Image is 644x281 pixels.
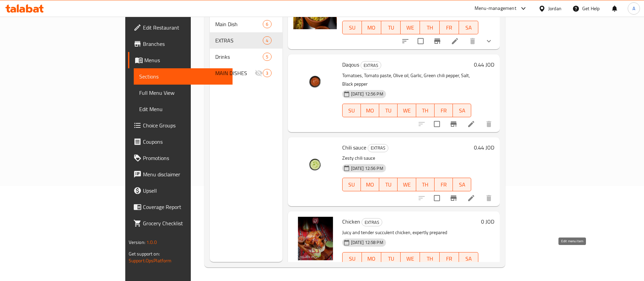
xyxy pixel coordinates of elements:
svg: Show Choices [485,37,493,45]
span: Chicken [342,216,360,227]
p: Tomatoes, Tomato paste, Olive oil, Garlic, Green chili pepper, Salt, Black pepper [342,71,472,88]
span: 6 [263,21,271,28]
svg: Inactive section [255,69,263,77]
span: Edit Restaurant [143,23,227,32]
div: Menu-management [475,4,516,13]
div: Drinks5 [210,49,282,65]
button: FR [440,21,459,34]
button: TH [420,252,439,266]
button: MO [362,252,381,266]
button: TU [381,252,401,266]
div: Jordan [548,5,562,12]
div: items [263,36,271,45]
a: Menu disclaimer [128,166,233,182]
span: Promotions [143,154,227,162]
span: SA [462,23,476,33]
a: Edit menu item [467,194,475,202]
img: Daqous [293,60,337,103]
button: SA [453,178,471,191]
span: [DATE] 12:56 PM [348,91,386,97]
button: FR [435,178,453,191]
button: WE [401,21,420,34]
a: Edit Menu [134,101,233,117]
span: EXTRAS [361,62,381,69]
button: WE [398,178,416,191]
span: FR [437,106,450,116]
span: MO [365,254,379,264]
button: TH [416,104,435,117]
span: TH [419,180,432,190]
a: Sections [134,68,233,85]
div: EXTRAS [362,218,382,226]
a: Promotions [128,150,233,166]
span: Main Dish [215,20,263,28]
div: Main Dish6 [210,16,282,32]
span: SU [345,254,359,264]
button: FR [435,104,453,117]
span: TU [382,106,395,116]
span: Select to update [430,117,444,131]
span: [DATE] 12:58 PM [348,239,386,246]
span: MO [364,180,376,190]
div: items [263,20,271,28]
button: show more [481,33,497,49]
a: Menus [128,52,233,68]
span: Select to update [430,191,444,205]
span: Full Menu View [139,89,227,97]
span: TU [384,254,398,264]
span: Sections [139,72,227,81]
span: Coverage Report [143,203,227,211]
span: Version: [129,238,145,247]
span: Coupons [143,138,227,146]
div: items [263,69,271,77]
span: MO [365,23,379,33]
span: EXTRAS [215,36,263,45]
span: FR [442,254,456,264]
span: TU [382,180,395,190]
span: WE [403,23,417,33]
span: Drinks [215,53,263,61]
a: Choice Groups [128,117,233,134]
span: [DATE] 12:56 PM [348,165,386,172]
div: items [263,53,271,61]
span: WE [400,106,413,116]
span: Upsell [143,187,227,195]
span: MAIN DISHES [215,69,255,77]
button: MO [362,21,381,34]
button: SA [459,252,478,266]
button: sort-choices [397,33,413,49]
button: MO [361,178,379,191]
span: Grocery Checklist [143,219,227,227]
span: EXTRAS [362,218,382,226]
button: WE [398,104,416,117]
button: TH [416,178,435,191]
span: WE [403,254,417,264]
button: SU [342,252,362,266]
button: SA [453,104,471,117]
h6: 0 JOD [481,217,494,226]
span: SA [456,106,468,116]
span: TH [423,254,437,264]
div: EXTRAS [361,61,381,69]
span: 1.0.0 [146,238,157,247]
span: SU [345,23,359,33]
span: FR [442,23,456,33]
span: WE [400,180,413,190]
div: MAIN DISHES3 [210,65,282,81]
button: WE [401,252,420,266]
span: Get support on: [129,249,160,258]
button: Branch-specific-item [445,116,462,132]
span: SA [456,180,468,190]
span: Menu disclaimer [143,170,227,178]
button: TU [379,104,398,117]
button: delete [464,33,481,49]
button: Branch-specific-item [445,190,462,206]
img: Chicken [293,217,337,260]
a: Edit menu item [451,37,459,45]
a: Support.OpsPlatform [129,256,172,265]
h6: 0.44 JOD [474,60,494,69]
a: Edit Restaurant [128,19,233,36]
h6: 0.44 JOD [474,143,494,152]
span: 5 [263,54,271,60]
